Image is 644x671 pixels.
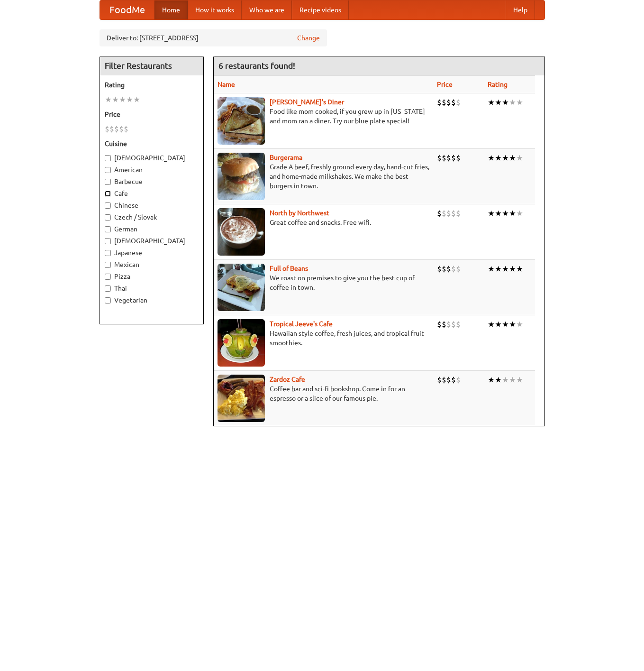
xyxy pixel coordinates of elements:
[437,264,442,274] li: $
[105,94,112,105] li: ★
[242,0,292,19] a: Who we are
[437,208,442,219] li: $
[488,264,495,274] li: ★
[270,209,329,217] a: North by Northwest
[114,124,119,134] li: $
[495,375,502,385] li: ★
[502,319,509,330] li: ★
[270,98,344,106] a: [PERSON_NAME]'s Diner
[100,56,203,75] h4: Filter Restaurants
[516,97,523,108] li: ★
[437,319,442,330] li: $
[451,153,456,163] li: $
[105,212,199,222] label: Czech / Slovak
[516,208,523,219] li: ★
[516,319,523,330] li: ★
[105,139,199,148] h5: Cuisine
[218,375,265,422] img: zardoz.jpg
[119,124,124,134] li: $
[218,153,265,200] img: burgerama.jpg
[105,250,111,256] input: Japanese
[218,81,235,88] a: Name
[105,272,199,281] label: Pizza
[105,226,111,232] input: German
[105,153,199,163] label: [DEMOGRAPHIC_DATA]
[502,208,509,219] li: ★
[105,80,199,90] h5: Rating
[105,167,111,173] input: American
[502,97,509,108] li: ★
[442,208,446,219] li: $
[105,274,111,280] input: Pizza
[488,81,508,88] a: Rating
[105,238,111,244] input: [DEMOGRAPHIC_DATA]
[437,153,442,163] li: $
[105,179,111,185] input: Barbecue
[105,191,111,197] input: Cafe
[105,297,111,303] input: Vegetarian
[488,208,495,219] li: ★
[446,97,451,108] li: $
[495,319,502,330] li: ★
[105,124,109,134] li: $
[218,97,265,145] img: sallys.jpg
[516,264,523,274] li: ★
[112,94,119,105] li: ★
[488,153,495,163] li: ★
[297,33,320,43] a: Change
[446,264,451,274] li: $
[456,264,461,274] li: $
[516,153,523,163] li: ★
[270,154,302,161] b: Burgerama
[446,375,451,385] li: $
[126,94,133,105] li: ★
[495,208,502,219] li: ★
[105,284,199,293] label: Thai
[456,375,461,385] li: $
[105,224,199,234] label: German
[218,61,295,70] ng-pluralize: 6 restaurants found!
[124,124,128,134] li: $
[437,81,453,88] a: Price
[218,107,429,126] p: Food like mom cooked, if you grew up in [US_STATE] and mom ran a diner. Try our blue plate special!
[218,162,429,191] p: Grade A beef, freshly ground every day, hand-cut fries, and home-made milkshakes. We make the bes...
[218,264,265,311] img: beans.jpg
[437,97,442,108] li: $
[456,97,461,108] li: $
[105,165,199,175] label: American
[105,262,111,268] input: Mexican
[495,264,502,274] li: ★
[516,375,523,385] li: ★
[133,94,140,105] li: ★
[502,153,509,163] li: ★
[442,319,446,330] li: $
[456,153,461,163] li: $
[509,153,516,163] li: ★
[218,319,265,367] img: jeeves.jpg
[218,218,429,227] p: Great coffee and snacks. Free wifi.
[488,97,495,108] li: ★
[105,189,199,198] label: Cafe
[442,97,446,108] li: $
[105,236,199,246] label: [DEMOGRAPHIC_DATA]
[105,110,199,119] h5: Price
[451,375,456,385] li: $
[442,153,446,163] li: $
[270,265,308,272] a: Full of Beans
[446,208,451,219] li: $
[488,375,495,385] li: ★
[451,208,456,219] li: $
[502,375,509,385] li: ★
[451,319,456,330] li: $
[109,124,114,134] li: $
[502,264,509,274] li: ★
[446,153,451,163] li: $
[119,94,126,105] li: ★
[154,0,188,19] a: Home
[270,320,333,328] a: Tropical Jeeve's Cafe
[105,202,111,209] input: Chinese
